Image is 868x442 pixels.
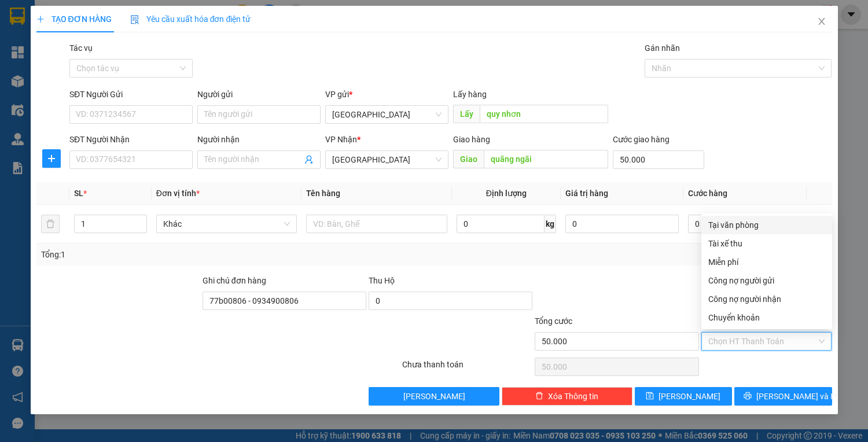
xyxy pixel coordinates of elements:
span: Giao hàng [453,135,490,144]
button: printer[PERSON_NAME] và In [734,387,832,406]
span: [PERSON_NAME] [403,390,465,403]
div: Tổng: 1 [41,248,336,261]
button: Close [806,6,838,38]
span: Đơn vị tính [156,189,200,198]
label: Ghi chú đơn hàng [203,276,266,285]
label: Cước giao hàng [613,135,670,144]
span: plus [43,154,60,163]
input: VD: Bàn, Ghế [306,215,447,233]
div: Tại văn phòng [708,219,825,231]
span: user-add [304,155,314,164]
span: down [137,225,144,232]
span: Bình Định [332,106,442,123]
button: [PERSON_NAME] [369,387,499,406]
div: Công nợ người nhận [708,293,825,305]
input: Ghi chú đơn hàng [203,292,366,310]
button: save[PERSON_NAME] [635,387,732,406]
span: Yêu cầu xuất hóa đơn điện tử [130,14,251,24]
span: delete [535,392,543,401]
span: up [137,217,144,224]
div: Tài xế thu [708,237,825,250]
span: Thu Hộ [369,276,395,285]
input: Dọc đường [484,150,608,168]
span: Tên hàng [306,189,340,198]
span: SL [74,189,83,198]
input: 0 [565,215,679,233]
label: Gán nhãn [645,43,680,53]
div: Cước gửi hàng sẽ được ghi vào công nợ của người gửi [701,271,832,290]
div: VP gửi [325,88,448,101]
span: Tổng cước [535,316,572,326]
span: Định lượng [486,189,527,198]
div: SĐT Người Nhận [69,133,193,146]
span: Khác [163,215,290,233]
span: plus [36,15,45,23]
span: save [646,392,654,401]
span: Cước hàng [688,189,727,198]
span: Decrease Value [134,224,146,233]
span: Lấy hàng [453,90,487,99]
div: SĐT Người Gửi [69,88,193,101]
span: [PERSON_NAME] [659,390,720,403]
span: printer [744,392,752,401]
div: Công nợ người gửi [708,274,825,287]
div: Người gửi [197,88,321,101]
span: Đà Nẵng [332,151,442,168]
img: icon [130,15,139,24]
span: Giao [453,150,484,168]
input: Cước giao hàng [613,150,704,169]
span: kg [545,215,556,233]
div: Cước gửi hàng sẽ được ghi vào công nợ của người nhận [701,290,832,308]
label: Tác vụ [69,43,93,53]
button: delete [41,215,60,233]
span: Giá trị hàng [565,189,608,198]
span: Lấy [453,105,480,123]
input: Dọc đường [480,105,608,123]
button: plus [42,149,61,168]
span: [PERSON_NAME] và In [756,390,837,403]
div: Miễn phí [708,256,825,268]
div: Người nhận [197,133,321,146]
div: Chưa thanh toán [401,358,534,378]
span: close [817,17,826,26]
span: Xóa Thông tin [548,390,598,403]
button: deleteXóa Thông tin [502,387,632,406]
span: TẠO ĐƠN HÀNG [36,14,112,24]
span: VP Nhận [325,135,357,144]
div: Chuyển khoản [708,311,825,324]
span: Increase Value [134,215,146,224]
